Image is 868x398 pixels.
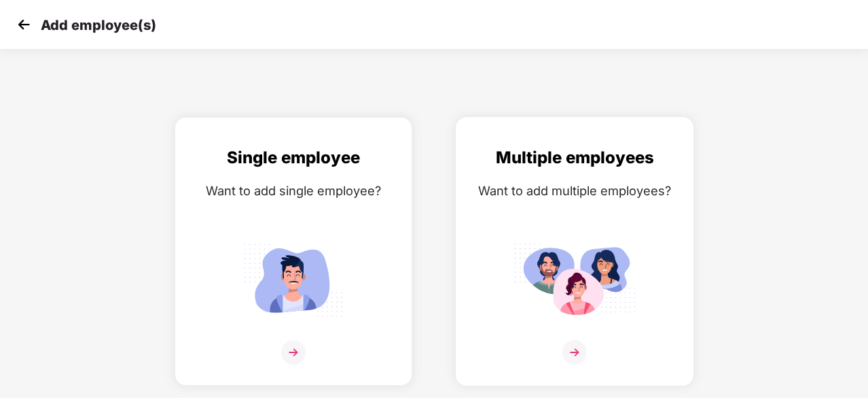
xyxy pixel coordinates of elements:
[513,237,636,322] img: svg+xml;base64,PHN2ZyB4bWxucz0iaHR0cDovL3d3dy53My5vcmcvMjAwMC9zdmciIGlkPSJNdWx0aXBsZV9lbXBsb3llZS...
[189,181,398,201] div: Want to add single employee?
[470,181,679,201] div: Want to add multiple employees?
[14,14,34,35] img: svg+xml;base64,PHN2ZyB4bWxucz0iaHR0cDovL3d3dy53My5vcmcvMjAwMC9zdmciIHdpZHRoPSIzMCIgaGVpZ2h0PSIzMC...
[470,145,679,171] div: Multiple employees
[232,237,355,322] img: svg+xml;base64,PHN2ZyB4bWxucz0iaHR0cDovL3d3dy53My5vcmcvMjAwMC9zdmciIGlkPSJTaW5nbGVfZW1wbG95ZWUiIH...
[41,17,156,33] p: Add employee(s)
[189,145,398,171] div: Single employee
[562,340,587,365] img: svg+xml;base64,PHN2ZyB4bWxucz0iaHR0cDovL3d3dy53My5vcmcvMjAwMC9zdmciIHdpZHRoPSIzNiIgaGVpZ2h0PSIzNi...
[281,340,306,365] img: svg+xml;base64,PHN2ZyB4bWxucz0iaHR0cDovL3d3dy53My5vcmcvMjAwMC9zdmciIHdpZHRoPSIzNiIgaGVpZ2h0PSIzNi...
